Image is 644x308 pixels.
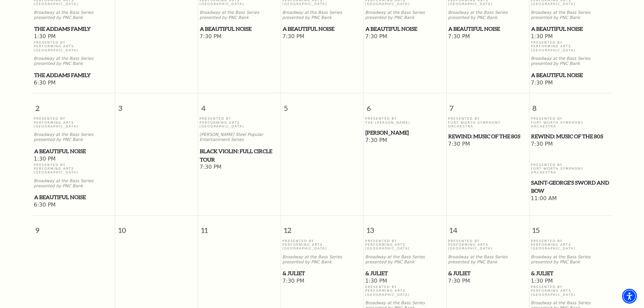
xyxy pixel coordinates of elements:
[365,117,445,124] p: Presented By The [PERSON_NAME]
[365,278,445,285] span: 1:30 PM
[448,10,527,20] p: Broadway at the Bass Series presented by PNC Bank
[32,216,115,239] span: 9
[531,41,610,52] p: Presented By Performing Arts [GEOGRAPHIC_DATA]
[531,163,610,174] p: Presented By Fort Worth Symphony Orchestra
[531,117,610,128] p: Presented By Fort Worth Symphony Orchestra
[448,269,527,278] span: & Juliet
[531,179,610,195] span: Saint-George's Sword and Bow
[199,132,279,142] p: [PERSON_NAME] Steel Popular Entertainment Series
[34,156,113,163] span: 1:30 PM
[283,25,361,33] span: A Beautiful Noise
[34,10,113,20] p: Broadway at the Bass Series presented by PNC Bank
[115,216,198,239] span: 10
[531,71,610,79] span: A Beautiful Noise
[34,79,113,87] span: 6:30 PM
[364,216,446,239] span: 13
[448,269,527,278] a: & Juliet
[448,255,527,265] p: Broadway at the Bass Series presented by PNC Bank
[34,71,113,79] span: The Addams Family
[529,93,612,117] span: 8
[34,71,113,79] a: The Addams Family
[282,33,362,41] span: 7:30 PM
[365,269,445,278] a: & Juliet
[34,56,113,66] p: Broadway at the Bass Series presented by PNC Bank
[281,216,363,239] span: 12
[32,93,115,117] span: 2
[34,163,113,174] p: Presented By Performing Arts [GEOGRAPHIC_DATA]
[448,25,527,33] span: A Beautiful Noise
[531,141,610,148] span: 7:30 PM
[34,132,113,142] p: Broadway at the Bass Series presented by PNC Bank
[34,41,113,52] p: Presented By Performing Arts [GEOGRAPHIC_DATA]
[34,179,113,189] p: Broadway at the Bass Series presented by PNC Bank
[282,255,362,265] p: Broadway at the Bass Series presented by PNC Bank
[34,147,113,156] a: A Beautiful Noise
[34,117,113,128] p: Presented By Performing Arts [GEOGRAPHIC_DATA]
[531,79,610,87] span: 7:30 PM
[448,278,527,285] span: 7:30 PM
[199,164,279,171] span: 7:30 PM
[531,33,610,41] span: 1:30 PM
[199,25,279,33] a: A Beautiful Noise
[365,255,445,265] p: Broadway at the Bass Series presented by PNC Bank
[448,117,527,128] p: Presented By Fort Worth Symphony Orchestra
[198,216,281,239] span: 11
[531,56,610,66] p: Broadway at the Bass Series presented by PNC Bank
[447,93,529,117] span: 7
[531,269,610,278] span: & Juliet
[282,25,362,33] a: A Beautiful Noise
[531,195,610,203] span: 11:00 AM
[282,239,362,251] p: Presented By Performing Arts [GEOGRAPHIC_DATA]
[283,269,361,278] span: & Juliet
[365,25,445,33] a: A Beautiful Noise
[531,10,610,20] p: Broadway at the Bass Series presented by PNC Bank
[282,10,362,20] p: Broadway at the Bass Series presented by PNC Bank
[531,179,610,195] a: Saint-George's Sword and Bow
[199,147,279,164] a: Black Violin: Full Circle Tour
[282,269,362,278] a: & Juliet
[365,137,445,144] span: 7:30 PM
[365,33,445,41] span: 7:30 PM
[199,33,279,41] span: 7:30 PM
[447,216,529,239] span: 14
[34,25,113,33] span: The Addams Family
[448,132,527,141] a: REWIND: Music of the 80s
[364,93,446,117] span: 6
[34,202,113,209] span: 6:30 PM
[448,33,527,41] span: 7:30 PM
[531,25,610,33] a: A Beautiful Noise
[198,93,281,117] span: 4
[531,278,610,285] span: 1:30 PM
[448,141,527,148] span: 7:30 PM
[622,289,637,304] div: Accessibility Menu
[282,278,362,285] span: 7:30 PM
[531,132,610,141] a: REWIND: Music of the 80s
[34,193,113,202] span: A Beautiful Noise
[34,147,113,156] span: A Beautiful Noise
[448,239,527,251] p: Presented By Performing Arts [GEOGRAPHIC_DATA]
[281,93,363,117] span: 5
[365,285,445,297] p: Presented By Performing Arts [GEOGRAPHIC_DATA]
[448,25,527,33] a: A Beautiful Noise
[34,25,113,33] a: The Addams Family
[529,216,612,239] span: 15
[365,128,445,137] a: Beatrice Rana
[199,10,279,20] p: Broadway at the Bass Series presented by PNC Bank
[115,93,198,117] span: 3
[531,132,610,141] span: REWIND: Music of the 80s
[531,255,610,265] p: Broadway at the Bass Series presented by PNC Bank
[531,269,610,278] a: & Juliet
[365,128,444,137] span: [PERSON_NAME]
[531,71,610,79] a: A Beautiful Noise
[531,285,610,297] p: Presented By Performing Arts [GEOGRAPHIC_DATA]
[448,132,527,141] span: REWIND: Music of the 80s
[531,239,610,251] p: Presented By Performing Arts [GEOGRAPHIC_DATA]
[34,33,113,41] span: 1:30 PM
[365,10,445,20] p: Broadway at the Bass Series presented by PNC Bank
[365,239,445,251] p: Presented By Performing Arts [GEOGRAPHIC_DATA]
[199,117,279,128] p: Presented By Performing Arts [GEOGRAPHIC_DATA]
